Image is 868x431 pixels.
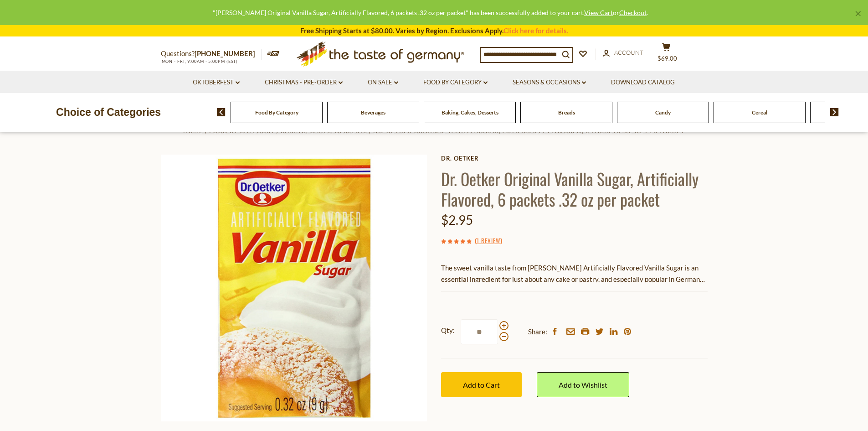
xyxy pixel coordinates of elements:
[265,78,343,88] a: Christmas - PRE-ORDER
[475,236,502,245] span: ( )
[657,55,677,62] span: $69.00
[441,262,708,285] p: The sweet vanilla taste from [PERSON_NAME] Artificially Flavored Vanilla Sugar is an essential in...
[361,109,385,116] a: Beverages
[584,9,613,16] a: View Cart
[161,48,262,60] p: Questions?
[442,109,498,116] a: Baking, Cakes, Desserts
[503,26,568,35] a: Click here for details.
[830,108,839,116] img: next arrow
[611,78,675,88] a: Download Catalog
[461,319,498,344] input: Qty:
[477,236,500,246] a: 1 Review
[653,43,680,66] button: $69.00
[513,78,586,88] a: Seasons & Occasions
[161,155,427,421] img: Dr. Oetker Original Vanilla Sugar, Artificially Flavored, 6 packets .32 oz per packet
[441,325,455,336] strong: Qty:
[619,9,647,16] a: Checkout
[423,78,488,88] a: Food By Category
[7,7,853,18] div: "[PERSON_NAME] Original Vanilla Sugar, Artificially Flavored, 6 packets .32 oz per packet" has be...
[441,155,708,162] a: Dr. Oetker
[255,109,298,116] a: Food By Category
[217,108,226,116] img: previous arrow
[193,78,240,88] a: Oktoberfest
[195,49,255,57] a: [PHONE_NUMBER]
[528,326,547,338] span: Share:
[558,109,575,116] a: Breads
[441,168,708,209] h1: Dr. Oetker Original Vanilla Sugar, Artificially Flavored, 6 packets .32 oz per packet
[463,380,500,389] span: Add to Cart
[752,109,767,116] a: Cereal
[441,372,522,397] button: Add to Cart
[161,59,238,64] span: MON - FRI, 9:00AM - 5:00PM (EST)
[537,372,629,397] a: Add to Wishlist
[368,78,398,88] a: On Sale
[603,48,643,58] a: Account
[855,11,861,16] a: ×
[441,212,473,228] span: $2.95
[655,109,671,116] a: Candy
[614,49,643,56] span: Account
